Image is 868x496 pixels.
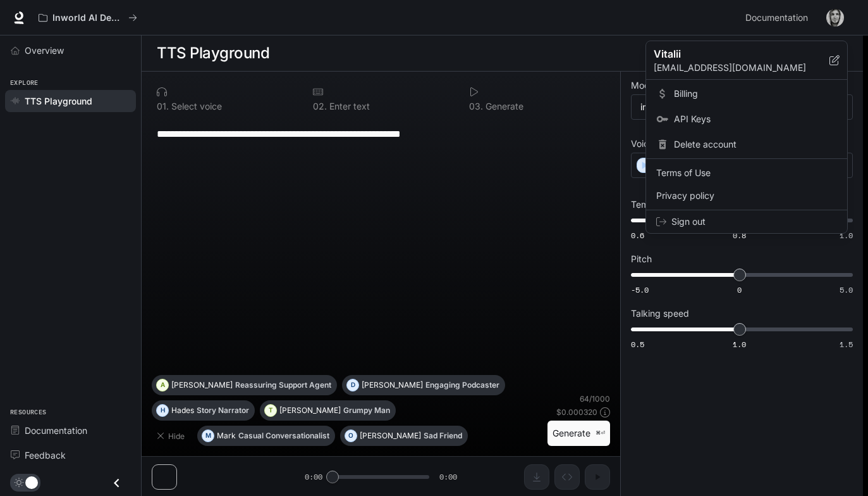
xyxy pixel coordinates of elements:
a: API Keys [649,108,845,130]
span: API Keys [674,113,837,125]
a: Billing [649,82,845,105]
span: Sign out [671,215,837,228]
div: Vitalii[EMAIL_ADDRESS][DOMAIN_NAME] [646,41,847,80]
a: Privacy policy [649,184,845,207]
div: Delete account [649,133,845,156]
span: Privacy policy [656,189,837,202]
span: Terms of Use [656,167,837,179]
p: [EMAIL_ADDRESS][DOMAIN_NAME] [654,61,829,74]
span: Billing [674,87,837,100]
span: Delete account [674,138,837,151]
p: Vitalii [654,46,809,61]
a: Terms of Use [649,162,845,184]
div: Sign out [646,210,847,233]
